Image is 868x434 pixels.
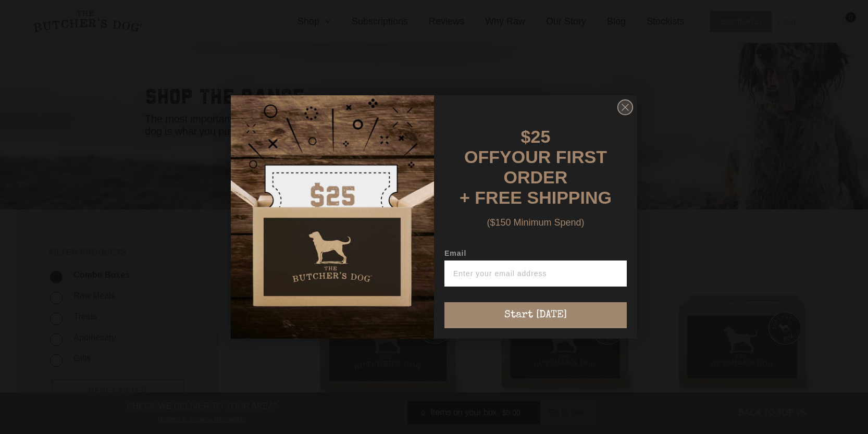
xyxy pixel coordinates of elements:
span: $25 OFF [464,127,550,167]
label: Email [444,249,627,261]
span: YOUR FIRST ORDER + FREE SHIPPING [460,147,612,207]
button: Start [DATE] [444,302,627,328]
img: d0d537dc-5429-4832-8318-9955428ea0a1.jpeg [231,95,434,339]
input: Enter your email address [444,261,627,287]
span: ($150 Minimum Spend) [487,217,584,228]
button: Close dialog [617,100,633,115]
